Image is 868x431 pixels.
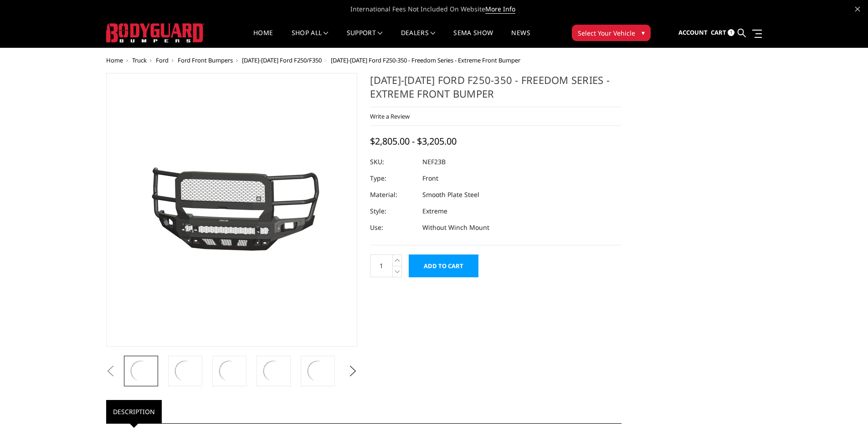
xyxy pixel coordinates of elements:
dt: SKU: [370,154,416,170]
a: SEMA Show [453,30,493,47]
img: 2023-2025 Ford F250-350 - Freedom Series - Extreme Front Bumper [118,148,345,272]
dt: Use: [370,219,416,236]
a: shop all [292,30,329,47]
a: Dealers [401,30,436,47]
dt: Material: [370,187,416,203]
dd: Extreme [422,203,447,219]
dt: Style: [370,203,416,219]
button: Select Your Vehicle [572,25,651,41]
button: Previous [104,364,118,378]
a: Ford [156,56,169,64]
img: BODYGUARD BUMPERS [106,23,204,42]
img: 2023-2025 Ford F250-350 - Freedom Series - Extreme Front Bumper [305,358,330,384]
img: 2023-2025 Ford F250-350 - Freedom Series - Extreme Front Bumper [261,358,286,384]
span: ▾ [642,28,645,37]
span: 1 [728,29,734,36]
a: Home [253,30,273,47]
a: [DATE]-[DATE] Ford F250/F350 [242,56,322,64]
span: [DATE]-[DATE] Ford F250-350 - Freedom Series - Extreme Front Bumper [331,56,520,64]
dd: Smooth Plate Steel [422,187,479,203]
span: Account [678,28,708,36]
a: Truck [132,56,147,64]
img: 2023-2025 Ford F250-350 - Freedom Series - Extreme Front Bumper [128,358,154,384]
a: More Info [485,5,515,14]
img: 2023-2025 Ford F250-350 - Freedom Series - Extreme Front Bumper [217,358,242,384]
img: 2023-2025 Ford F250-350 - Freedom Series - Extreme Front Bumper [173,358,198,384]
input: Add to Cart [409,254,478,277]
span: $2,805.00 - $3,205.00 [370,135,457,147]
a: 2023-2025 Ford F250-350 - Freedom Series - Extreme Front Bumper [106,73,358,347]
a: Support [347,30,383,47]
a: Home [106,56,123,64]
span: Cart [711,28,726,36]
dd: Front [422,170,438,187]
a: Account [678,21,708,45]
dd: Without Winch Mount [422,219,489,236]
span: Select Your Vehicle [578,28,635,38]
dt: Type: [370,170,416,187]
dd: NEF23B [422,154,446,170]
a: Description [106,400,162,423]
a: Write a Review [370,112,410,120]
a: Ford Front Bumpers [178,56,233,64]
a: News [511,30,530,47]
button: Next [346,364,360,378]
h1: [DATE]-[DATE] Ford F250-350 - Freedom Series - Extreme Front Bumper [370,73,621,107]
a: Cart 1 [711,21,734,45]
